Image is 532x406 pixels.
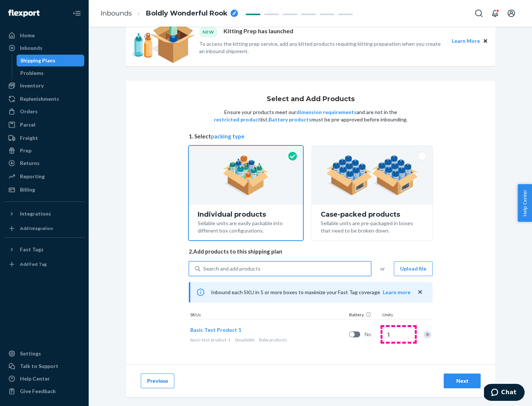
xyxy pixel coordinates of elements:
button: dimension requirements [296,109,357,116]
button: Open Search Box [471,6,486,21]
a: Orders [4,106,84,117]
div: Settings [20,350,41,357]
div: Help Center [20,375,50,382]
a: Shipping Plans [17,55,85,66]
button: Talk to Support [4,360,84,372]
p: Kitting Prep has launched [224,27,293,37]
img: Flexport logo [8,10,40,17]
div: Inventory [20,82,44,89]
span: 0 available [235,337,255,343]
a: Home [4,30,84,41]
a: Inventory [4,80,84,92]
button: Integrations [4,208,84,220]
div: Returns [20,159,40,167]
button: Previous [141,374,174,388]
a: Returns [4,157,84,169]
span: Basic Test Product 1 [190,327,241,333]
div: NEW [199,27,218,37]
a: Replenishments [4,93,84,105]
button: Learn more [383,289,410,296]
a: Help Center [4,373,84,385]
div: Problems [20,69,44,77]
div: Replenishments [20,95,59,103]
div: Battery [348,312,381,319]
div: Sellable units are pre-packaged in boxes that need to be broken down. [321,218,424,234]
button: restricted product [214,116,260,123]
div: Sellable units are easily packable into different box configurations. [198,218,294,234]
button: Open account menu [504,6,519,21]
button: Next [444,374,481,388]
span: or [380,265,385,272]
div: Fast Tags [20,246,44,253]
div: Search and add products [203,265,260,272]
div: Case-packed products [321,211,424,218]
a: Inbounds [100,9,132,17]
div: Add Integration [20,225,53,231]
div: Next [450,377,474,385]
div: Individual products [198,211,294,218]
div: Talk to Support [20,362,58,370]
div: Billing [20,186,35,193]
img: individual-pack.facf35554cb0f1810c75b2bd6df2d64e.png [223,155,269,196]
div: Remove Item [424,331,431,338]
span: No [365,331,379,338]
a: Parcel [4,119,84,131]
button: Help Center [518,184,532,222]
div: Units [381,312,414,319]
div: Prep [20,147,31,154]
a: Reporting [4,171,84,182]
a: Inbounds [4,42,84,54]
button: Fast Tags [4,244,84,255]
button: Battery products [269,116,311,123]
button: Open notifications [488,6,502,21]
h1: Select and Add Products [267,96,355,103]
button: packing type [211,133,245,140]
div: Orders [20,108,38,115]
button: Close [481,37,490,45]
p: Ensure your products meet our and are not in the list. must be pre-approved before inbounding. [213,109,408,123]
div: Home [20,32,35,39]
div: Freight [20,134,38,142]
span: Boldly Wonderful Rook [146,9,228,18]
ol: breadcrumbs [95,3,244,24]
span: basic-test-product-1 [190,337,231,343]
div: Parcel [20,121,35,128]
input: Quantity [382,327,415,342]
button: Give Feedback [4,385,84,397]
button: Close Navigation [69,6,84,21]
img: case-pack.59cecea509d18c883b923b81aeac6d0b.png [326,155,418,196]
a: Prep [4,145,84,156]
span: 1. Select [189,133,433,140]
button: close [416,288,424,296]
a: Settings [4,348,84,359]
div: Give Feedback [20,388,56,395]
button: Learn More [452,37,480,45]
button: Upload file [394,261,433,276]
div: Integrations [20,210,51,217]
div: Inbound each SKU in 5 or more boxes to maximize your Fast Tag coverage [189,282,433,303]
span: 2. Add products to this shipping plan [189,248,433,255]
div: Reporting [20,173,45,180]
div: Inbounds [20,44,42,52]
iframe: Opens a widget where you can chat to one of our agents [484,384,525,402]
button: Basic Test Product 1 [190,326,241,334]
div: Add Fast Tag [20,261,47,267]
a: Billing [4,184,84,196]
a: Problems [17,67,85,79]
div: SKUs [189,312,348,319]
p: To access the kitting prep service, add any kitted products requiring kitting preparation when yo... [199,40,445,55]
a: Add Integration [4,223,84,234]
a: Freight [4,132,84,144]
div: Shipping Plans [20,57,55,64]
a: Add Fast Tag [4,258,84,270]
div: Baby products [190,337,346,343]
